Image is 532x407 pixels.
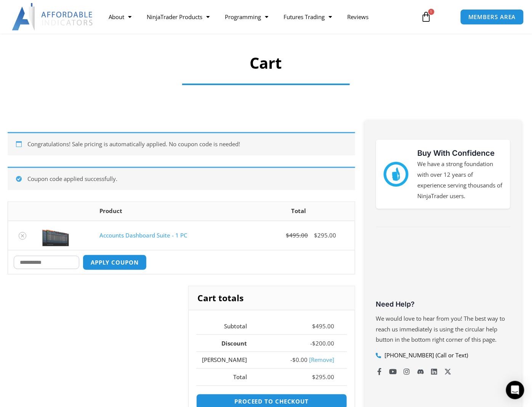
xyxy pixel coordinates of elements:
span: [PHONE_NUMBER] (Call or Text) [383,350,468,361]
span: 0.00 [293,356,308,364]
th: Subtotal [196,318,260,335]
span: $ [312,322,316,330]
h2: Cart totals [189,286,355,310]
p: We have a strong foundation with over 12 years of experience serving thousands of NinjaTrader users. [418,159,503,201]
a: Programming [217,8,276,26]
a: Accounts Dashboard Suite - 1 PC [100,231,187,239]
td: - [260,352,347,369]
a: 1 [410,6,443,28]
div: Coupon code applied successfully. [8,167,355,190]
bdi: 495.00 [312,322,335,330]
bdi: 295.00 [314,231,337,239]
th: Product [94,202,243,221]
a: Reviews [340,8,376,26]
th: Total [196,368,260,386]
span: We would love to hear from you! The best way to reach us immediately is using the circular help b... [376,315,505,344]
bdi: 295.00 [312,373,335,381]
iframe: Customer reviews powered by Trustpilot [376,241,511,298]
span: $ [312,373,316,381]
span: - [311,339,312,347]
bdi: 200.00 [312,339,335,347]
th: Total [243,202,354,221]
a: About [101,8,139,26]
a: NinjaTrader Products [139,8,217,26]
th: Discount [196,334,260,352]
div: Open Intercom Messenger [506,381,524,399]
bdi: 495.00 [286,231,308,239]
h3: Need Help? [376,300,511,308]
a: MEMBERS AREA [460,9,524,25]
button: Apply coupon [83,255,147,270]
span: $ [312,339,316,347]
a: Remove Accounts Dashboard Suite - 1 PC from cart [19,232,26,240]
nav: Menu [101,8,415,26]
div: Congratulations! Sale pricing is automatically applied. No coupon code is needed! [8,132,355,155]
img: Screenshot 2024-08-26 155710eeeee | Affordable Indicators – NinjaTrader [42,225,69,246]
span: 1 [428,9,434,15]
span: $ [314,231,318,239]
span: $ [293,356,296,364]
span: MEMBERS AREA [468,14,516,20]
h1: Cart [13,52,518,74]
img: LogoAI | Affordable Indicators – NinjaTrader [12,3,94,31]
span: $ [286,231,290,239]
h3: Buy With Confidence [418,147,503,159]
th: [PERSON_NAME] [196,352,260,369]
img: mark thumbs good 43913 | Affordable Indicators – NinjaTrader [384,162,409,187]
a: Futures Trading [276,8,340,26]
a: Remove mike coupon [309,356,335,364]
